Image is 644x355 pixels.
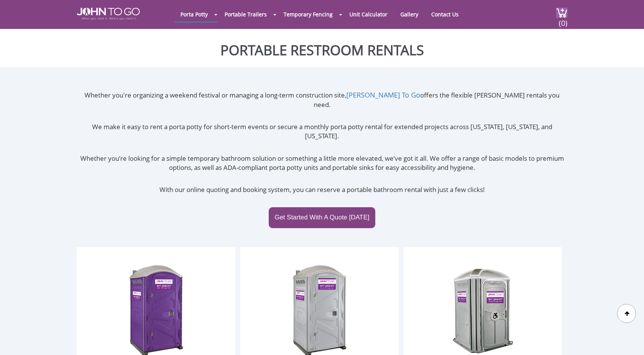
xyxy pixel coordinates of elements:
[269,207,375,228] a: Get Started With A Quote [DATE]
[278,7,338,22] a: Temporary Fencing
[556,8,567,18] img: cart a
[346,90,420,99] a: [PERSON_NAME] To Go
[395,7,424,22] a: Gallery
[77,122,567,141] p: We make it easy to rent a porta potty for short-term events or secure a monthly porta potty renta...
[77,185,567,194] p: With our online quoting and booking system, you can reserve a portable bathroom rental with just ...
[77,8,140,20] img: JOHN to go
[426,7,464,22] a: Contact Us
[344,7,393,22] a: Unit Calculator
[77,154,567,173] p: Whether you’re looking for a simple temporary bathroom solution or something a little more elevat...
[219,7,273,22] a: Portable Trailers
[77,90,567,109] p: Whether you're organizing a weekend festival or managing a long-term construction site, offers th...
[558,12,567,28] span: (0)
[175,7,214,22] a: Porta Potty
